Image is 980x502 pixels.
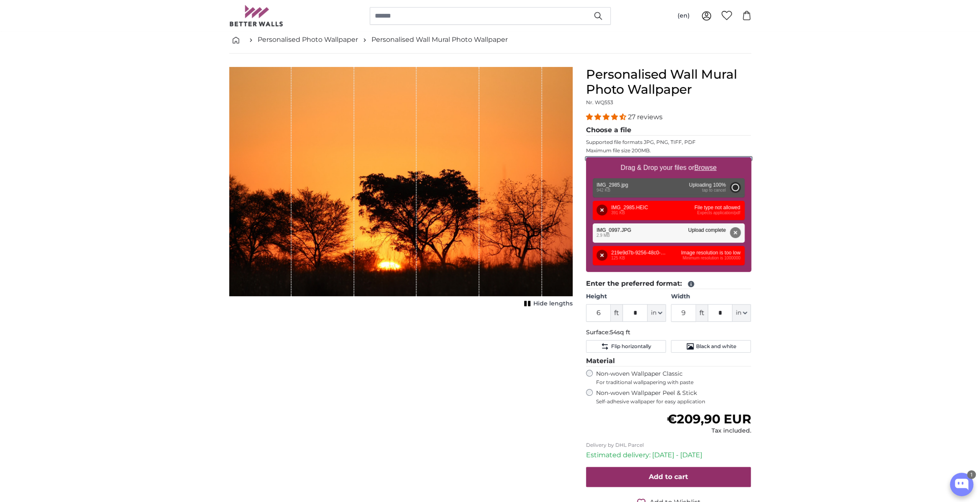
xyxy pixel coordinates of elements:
label: Drag & Drop your files or [617,159,719,176]
button: in [732,304,751,322]
label: Non-woven Wallpaper Classic [596,370,751,386]
legend: Choose a file [586,125,751,136]
label: Non-woven Wallpaper Peel & Stick [596,389,751,405]
span: Flip horizontally [611,343,651,350]
button: Hide lengths [522,298,573,310]
span: 27 reviews [628,113,663,121]
span: Add to cart [649,473,688,481]
img: Betterwalls [229,5,284,26]
p: Delivery by DHL Parcel [586,442,751,448]
p: Surface: [586,328,751,337]
u: Browse [694,164,716,171]
span: 54sq ft [610,328,630,336]
a: Personalised Photo Wallpaper [258,35,358,45]
button: Flip horizontally [586,340,666,353]
span: ft [696,304,708,322]
span: Hide lengths [533,300,573,308]
p: Estimated delivery: [DATE] - [DATE] [586,450,751,460]
div: 1 of 1 [229,67,573,310]
label: Width [671,292,751,301]
span: For traditional wallpapering with paste [596,379,751,386]
legend: Enter the preferred format: [586,279,751,289]
span: ft [611,304,622,322]
span: in [736,309,741,317]
button: Black and white [671,340,751,353]
p: Supported file formats JPG, PNG, TIFF, PDF [586,139,751,146]
span: Black and white [696,343,736,350]
span: Nr. WQ553 [586,99,613,105]
span: in [651,309,656,317]
p: Maximum file size 200MB. [586,147,751,154]
span: Self-adhesive wallpaper for easy application [596,398,751,405]
nav: breadcrumbs [229,26,751,54]
div: Tax included. [666,427,751,435]
label: Height [586,292,666,301]
button: (en) [671,8,696,23]
legend: Material [586,356,751,366]
span: €209,90 EUR [666,411,751,427]
button: Add to cart [586,467,751,487]
button: Open chatbox [950,473,973,496]
span: 4.41 stars [586,113,628,121]
a: Personalised Wall Mural Photo Wallpaper [371,35,508,45]
button: in [647,304,666,322]
h1: Personalised Wall Mural Photo Wallpaper [586,67,751,97]
div: 1 [967,470,976,479]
